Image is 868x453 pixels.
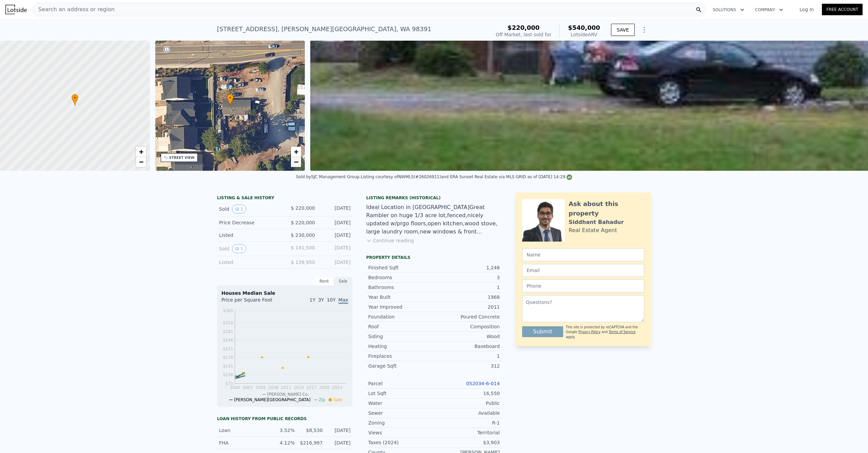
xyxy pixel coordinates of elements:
[368,313,434,320] div: Foundation
[223,355,233,360] tspan: $176
[366,255,502,260] div: Property details
[223,321,233,325] tspan: $316
[368,294,434,301] div: Year Built
[136,157,146,167] a: Zoom out
[791,6,822,13] a: Log In
[327,439,351,446] div: [DATE]
[319,385,330,390] tspan: 2020
[136,147,146,157] a: Zoom in
[368,363,434,369] div: Garage Sqft
[169,155,195,160] div: STREET VIEW
[219,259,279,266] div: Listed
[368,284,434,291] div: Bathrooms
[5,5,27,14] img: Lotside
[318,297,324,303] span: 3Y
[368,419,434,426] div: Zoning
[569,218,624,226] div: Siddhant Bahadur
[320,244,351,253] div: [DATE]
[332,385,342,390] tspan: 2023
[291,232,315,238] span: $ 230,000
[566,325,644,339] div: This site is protected by reCAPTCHA and the Google and apply.
[294,385,304,390] tspan: 2014
[327,427,351,434] div: [DATE]
[72,95,78,101] span: •
[223,364,233,369] tspan: $141
[368,429,434,436] div: Views
[299,427,322,434] div: $8,530
[611,24,635,36] button: SAVE
[368,390,434,397] div: Lot Sqft
[223,347,233,351] tspan: $211
[223,329,233,334] tspan: $281
[315,277,334,286] div: Rent
[434,323,500,330] div: Composition
[232,205,246,213] button: View historical data
[281,385,291,390] tspan: 2011
[294,147,298,156] span: +
[750,4,789,16] button: Company
[366,237,414,244] button: Continue reading
[368,410,434,416] div: Sewer
[267,392,309,397] span: [PERSON_NAME] Co.
[255,385,266,390] tspan: 2005
[361,174,572,179] div: Listing courtesy of NWMLS (#26026911) and ERA Sunset Real Estate via MLS GRID as of [DATE] 14:29
[139,147,143,156] span: +
[434,304,500,310] div: 2011
[296,174,361,179] div: Sold by SJC Management Group .
[217,24,431,34] div: [STREET_ADDRESS] , [PERSON_NAME][GEOGRAPHIC_DATA] , WA 98391
[578,330,600,334] a: Privacy Policy
[434,429,500,436] div: Territorial
[221,296,285,307] div: Price per Square Foot
[368,353,434,359] div: Fireplaces
[434,343,500,350] div: Baseboard
[320,219,351,226] div: [DATE]
[319,397,325,402] span: Zip
[333,397,342,402] span: Sale
[522,264,644,277] input: Email
[225,381,233,386] tspan: $71
[434,439,500,446] div: $3,903
[368,264,434,271] div: Finished Sqft
[434,274,500,281] div: 3
[271,439,295,446] div: 4.12%
[366,195,502,201] div: Listing Remarks (Historical)
[434,390,500,397] div: 16,550
[320,259,351,266] div: [DATE]
[223,338,233,343] tspan: $246
[368,333,434,340] div: Siding
[219,439,267,446] div: FHA
[221,290,348,296] div: Houses Median Sale
[569,199,644,218] div: Ask about this property
[434,363,500,369] div: 312
[271,427,295,434] div: 3.52%
[219,205,279,213] div: Sold
[338,297,348,304] span: Max
[434,353,500,359] div: 1
[219,244,279,253] div: Sold
[217,195,353,202] div: LISTING & SALE HISTORY
[219,232,279,239] div: Listed
[609,330,635,334] a: Terms of Service
[366,203,502,236] div: Ideal Location in [GEOGRAPHIC_DATA]Great Rambler on huge 1/3 acre lot,fenced,nicely updated w/prg...
[368,439,434,446] div: Taxes (2024)
[291,220,315,225] span: $ 220,000
[434,400,500,407] div: Public
[310,297,315,303] span: 1Y
[637,23,651,37] button: Show Options
[434,284,500,291] div: 1
[368,323,434,330] div: Roof
[368,304,434,310] div: Year Improved
[496,31,551,38] div: Off Market, last sold for
[291,157,301,167] a: Zoom out
[568,24,600,31] span: $540,000
[368,274,434,281] div: Bedrooms
[466,381,500,386] a: 052034-6-014
[368,343,434,350] div: Heating
[227,94,234,106] div: •
[434,294,500,301] div: 1968
[508,24,540,31] span: $220,000
[242,385,253,390] tspan: 2003
[368,380,434,387] div: Parcel
[569,226,617,234] div: Real Estate Agent
[567,174,572,180] img: NWMLS Logo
